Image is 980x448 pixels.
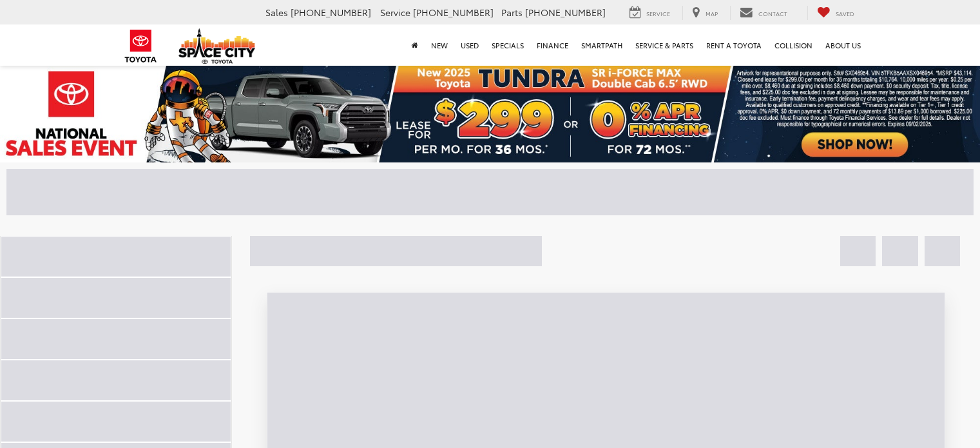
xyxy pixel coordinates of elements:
[836,9,854,17] span: Saved
[380,6,410,19] span: Service
[265,6,288,19] span: Sales
[485,24,530,66] a: Specials
[178,28,256,64] img: Space City Toyota
[807,6,864,20] a: My Saved Vehicles
[530,24,575,66] a: Finance
[646,9,670,17] span: Service
[682,6,727,20] a: Map
[700,24,768,66] a: Rent a Toyota
[501,6,523,19] span: Parts
[620,6,680,20] a: Service
[758,9,787,17] span: Contact
[706,9,718,17] span: Map
[525,6,606,19] span: [PHONE_NUMBER]
[768,24,819,66] a: Collision
[117,25,165,67] img: Toyota
[405,24,425,66] a: Home
[413,6,494,19] span: [PHONE_NUMBER]
[730,6,797,20] a: Contact
[291,6,371,19] span: [PHONE_NUMBER]
[819,24,867,66] a: About Us
[575,24,629,66] a: SmartPath
[425,24,454,66] a: New
[454,24,485,66] a: Used
[629,24,700,66] a: Service & Parts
